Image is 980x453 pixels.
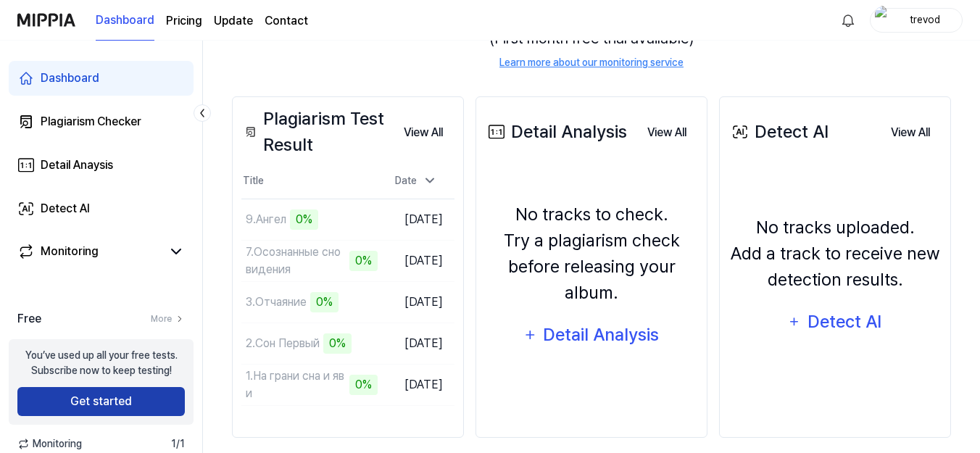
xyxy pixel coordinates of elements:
[636,118,698,147] button: View All
[897,12,953,28] div: trevod
[485,201,698,306] div: No tracks to check. Try a plagiarism check before releasing your album.
[378,240,454,281] td: [DATE]
[839,12,857,29] img: 알림
[41,113,141,130] div: Plagiarism Checker
[879,118,942,147] button: View All
[805,308,883,336] div: Detect AI
[241,106,392,158] div: Plagiarism Test Result
[378,323,454,364] td: [DATE]
[17,387,185,416] button: Get started
[778,304,892,339] button: Detect AI
[41,157,113,174] div: Detail Anaysis
[879,117,942,147] a: View All
[499,55,684,70] a: Learn more about our monitoring service
[485,119,627,145] div: Detail Analysis
[636,117,698,147] a: View All
[378,199,454,240] td: [DATE]
[41,243,99,260] div: Monitoring
[349,251,378,271] div: 0%
[389,169,443,193] div: Date
[9,191,194,226] a: Detect AI
[25,348,178,378] div: You’ve used up all your free tests. Subscribe now to keep testing!
[96,1,154,41] a: Dashboard
[9,104,194,139] a: Plagiarism Checker
[265,12,308,30] a: Contact
[246,367,346,402] div: 1.На грани сна и яви
[728,215,942,293] div: No tracks uploaded. Add a track to receive new detection results.
[241,164,378,199] th: Title
[171,436,185,452] span: 1 / 1
[166,12,202,30] a: Pricing
[246,294,307,311] div: 3.Отчаяние
[514,317,669,352] button: Detail Analysis
[214,12,253,30] a: Update
[378,281,454,323] td: [DATE]
[246,244,346,278] div: 7.Осознанные сновидения
[17,436,82,452] span: Monitoring
[17,310,41,328] span: Free
[17,243,162,260] a: Monitoring
[9,61,194,96] a: Dashboard
[151,312,185,325] a: More
[349,375,378,395] div: 0%
[310,292,339,312] div: 0%
[41,200,90,217] div: Detect AI
[246,335,320,352] div: 2.Сон Первый
[728,119,829,145] div: Detect AI
[9,148,194,183] a: Detail Anaysis
[392,117,454,147] a: View All
[870,8,963,33] button: profiletrevod
[875,6,892,35] img: profile
[290,209,318,230] div: 0%
[378,364,454,405] td: [DATE]
[246,211,286,228] div: 9.Ангел
[392,118,454,147] button: View All
[323,333,352,354] div: 0%
[41,70,99,87] div: Dashboard
[542,321,660,349] div: Detail Analysis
